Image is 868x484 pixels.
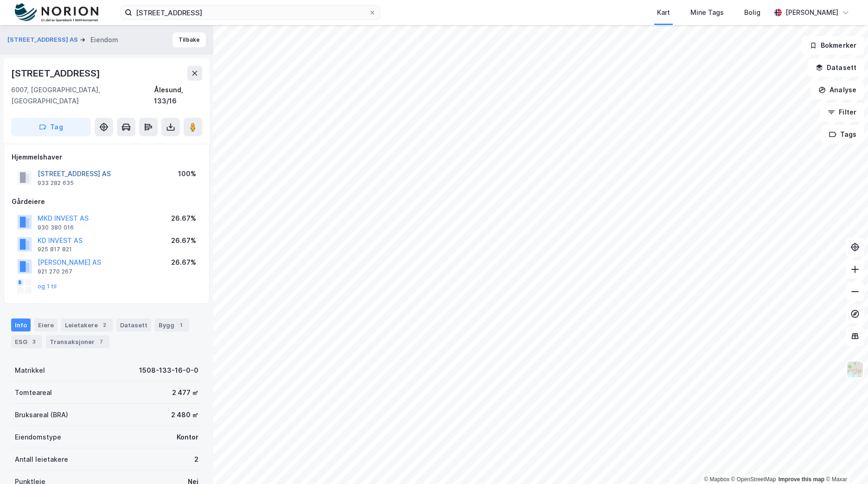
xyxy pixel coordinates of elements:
div: 921 270 267 [38,268,72,275]
img: norion-logo.80e7a08dc31c2e691866.png [15,3,98,22]
div: 26.67% [171,213,196,224]
div: 6007, [GEOGRAPHIC_DATA], [GEOGRAPHIC_DATA] [11,84,154,107]
div: Info [11,318,31,331]
div: Kart [657,7,670,18]
a: OpenStreetMap [731,476,776,483]
div: 26.67% [171,257,196,268]
div: Kontor [177,432,198,443]
div: 2 [100,320,109,330]
div: Transaksjoner [46,335,109,348]
button: Bokmerker [802,36,864,55]
div: 933 282 635 [38,179,74,187]
div: Hjemmelshaver [12,152,202,163]
div: Tomteareal [15,387,52,398]
div: Leietakere [61,318,113,331]
div: [STREET_ADDRESS] [11,66,102,81]
div: 930 380 016 [38,224,74,231]
img: Z [846,361,864,378]
div: 100% [178,168,196,179]
div: Kontrollprogram for chat [822,439,868,484]
div: 1508-133-16-0-0 [139,365,198,376]
div: Mine Tags [690,7,724,18]
input: Søk på adresse, matrikkel, gårdeiere, leietakere eller personer [132,6,369,19]
div: Matrikkel [15,365,45,376]
iframe: Chat Widget [822,439,868,484]
div: Bruksareal (BRA) [15,409,68,420]
button: Tag [11,118,91,136]
div: Bolig [744,7,760,18]
button: Tags [821,125,864,144]
div: Eiendomstype [15,432,61,443]
button: Datasett [808,58,864,77]
button: Tilbake [172,32,206,47]
div: 2 477 ㎡ [172,387,198,398]
button: [STREET_ADDRESS] AS [7,35,80,45]
div: 2 [194,454,198,465]
div: 925 817 821 [38,246,72,253]
div: Datasett [116,318,151,331]
div: ESG [11,335,42,348]
div: Gårdeiere [12,196,202,207]
button: Filter [820,103,864,121]
div: Ålesund, 133/16 [154,84,202,107]
div: 7 [96,337,106,346]
div: Antall leietakere [15,454,68,465]
div: 3 [29,337,38,346]
div: 26.67% [171,235,196,246]
a: Improve this map [779,476,824,483]
a: Mapbox [704,476,729,483]
div: 2 480 ㎡ [171,409,198,420]
div: Eiere [34,318,57,331]
button: Analyse [811,81,864,99]
div: 1 [176,320,185,330]
div: [PERSON_NAME] [785,7,838,18]
div: Eiendom [90,34,118,45]
div: Bygg [155,318,189,331]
